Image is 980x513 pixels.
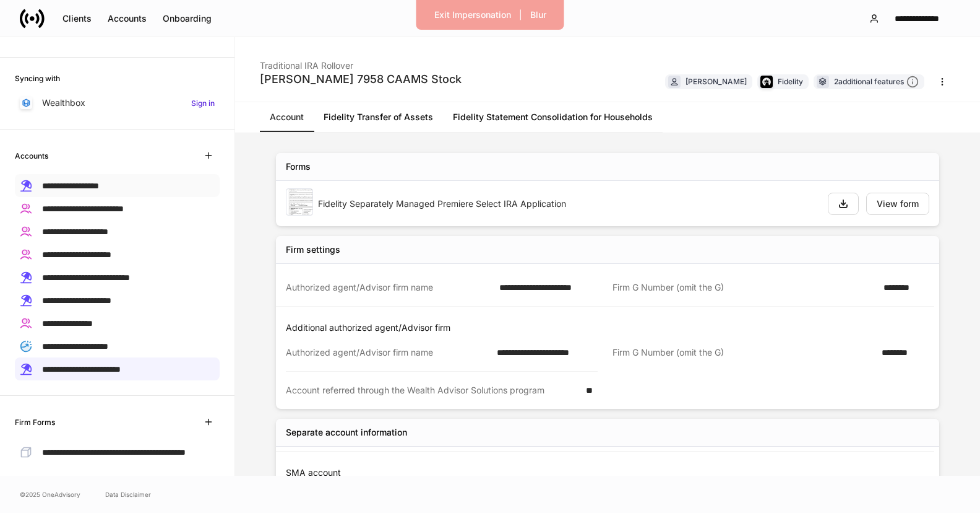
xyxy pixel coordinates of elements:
div: Forms [286,160,311,173]
div: Exit Impersonation [434,11,511,19]
div: Traditional IRA Rollover [260,52,462,72]
h6: Sign in [191,97,215,109]
div: Fidelity [778,76,803,87]
div: Firm G Number (omit the G) [612,281,876,294]
div: Clients [62,14,92,23]
button: Onboarding [155,9,220,28]
div: View form [877,199,919,208]
div: Separate account information [286,426,407,439]
a: Account [260,102,314,132]
a: Data Disclaimer [105,489,151,499]
p: Wealthbox [42,97,85,109]
div: Authorized agent/Advisor firm name [286,346,489,359]
div: Accounts [108,14,147,23]
button: Blur [522,5,554,25]
button: Clients [54,9,100,28]
p: Additional authorized agent/Advisor firm [286,322,934,334]
div: Authorized agent/Advisor firm name [286,281,492,294]
span: © 2025 OneAdvisory [20,489,80,499]
div: [PERSON_NAME] [686,76,747,87]
h6: Firm Forms [15,416,55,428]
a: Fidelity Transfer of Assets [314,102,443,132]
div: Firm G Number (omit the G) [612,346,874,359]
a: Fidelity Statement Consolidation for Households [443,102,663,132]
button: View form [866,193,929,215]
a: WealthboxSign in [15,92,220,114]
div: Account referred through the Wealth Advisor Solutions program [286,384,578,397]
div: Blur [530,11,546,19]
p: SMA account [286,467,934,479]
div: Onboarding [163,14,212,23]
h6: Accounts [15,150,48,162]
h6: Syncing with [15,72,60,84]
button: Accounts [100,9,155,28]
div: Fidelity Separately Managed Premiere Select IRA Application [318,198,818,210]
div: Firm settings [286,243,340,256]
button: Exit Impersonation [426,5,519,25]
div: 2 additional features [834,76,919,89]
div: [PERSON_NAME] 7958 CAAMS Stock [260,72,462,87]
